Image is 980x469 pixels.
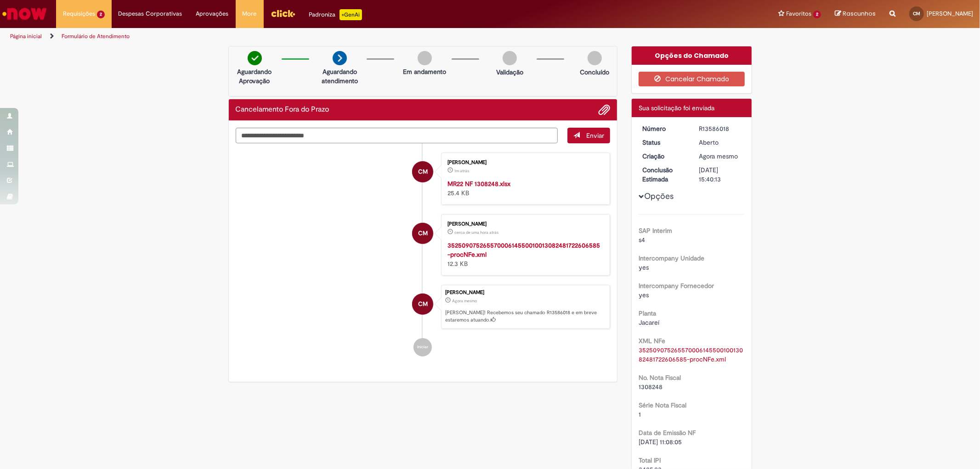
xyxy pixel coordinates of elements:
[786,9,811,18] span: Favoritos
[62,33,130,40] a: Formulário de Atendimento
[632,46,752,65] div: Opções do Chamado
[1,5,48,23] img: ServiceNow
[639,263,649,271] span: yes
[243,9,257,18] span: More
[699,165,742,184] div: [DATE] 15:40:13
[639,309,656,317] b: Planta
[232,67,277,85] p: Aguardando Aprovação
[503,51,517,65] img: img-circle-grey.png
[639,346,743,363] a: Download de 35250907526557000614550010013082481722606585-procNFe.xml
[448,160,600,165] div: [PERSON_NAME]
[236,285,611,329] li: Cecilia Maria De Moura
[236,143,611,366] ul: Histórico de tíquete
[586,131,604,140] span: Enviar
[639,236,645,244] span: s4
[248,51,262,65] img: check-circle-green.png
[699,152,742,161] div: 01/10/2025 13:40:10
[10,33,42,40] a: Página inicial
[639,401,686,409] b: Série Nota Fiscal
[333,51,347,65] img: arrow-next.png
[448,180,510,188] a: MR22 NF 1308248.xlsx
[639,104,714,112] span: Sua solicitação foi enviada
[639,410,641,418] span: 1
[927,10,973,17] span: [PERSON_NAME]
[340,9,362,20] p: +GenAi
[635,138,692,147] dt: Status
[639,373,681,382] b: No. Nota Fiscal
[699,124,742,133] div: R13586018
[496,68,523,77] p: Validação
[119,9,182,18] span: Despesas Corporativas
[448,179,600,198] div: 25.4 KB
[412,161,433,182] div: Cecilia Maria De Moura
[639,383,663,391] span: 1308248
[639,456,661,464] b: Total IPI
[699,152,738,160] span: Agora mesmo
[843,9,876,18] span: Rascunhos
[454,230,498,235] time: 01/10/2025 12:55:04
[452,298,477,304] span: Agora mesmo
[236,128,558,143] textarea: Digite sua mensagem aqui...
[445,309,605,323] p: [PERSON_NAME]! Recebemos seu chamado R13586018 e em breve estaremos atuando.
[445,290,605,295] div: [PERSON_NAME]
[639,318,659,327] span: Jacareí
[580,68,609,77] p: Concluído
[418,51,432,65] img: img-circle-grey.png
[639,337,665,345] b: XML NFe
[7,28,646,45] ul: Trilhas de página
[639,438,682,446] span: [DATE] 11:08:05
[403,67,446,76] p: Em andamento
[196,9,229,18] span: Aprovações
[452,298,477,304] time: 01/10/2025 13:40:10
[639,254,704,262] b: Intercompany Unidade
[639,429,696,437] b: Data de Emissão NF
[418,293,428,315] span: CM
[835,10,876,18] a: Rascunhos
[454,168,469,174] span: 1m atrás
[454,230,498,235] span: cerca de uma hora atrás
[454,168,469,174] time: 01/10/2025 13:39:55
[448,241,600,268] div: 12.3 KB
[448,221,600,227] div: [PERSON_NAME]
[412,223,433,244] div: Cecilia Maria De Moura
[567,128,610,143] button: Enviar
[913,11,920,17] span: CM
[639,226,672,235] b: SAP Interim
[639,282,714,290] b: Intercompany Fornecedor
[412,294,433,315] div: Cecilia Maria De Moura
[271,6,295,20] img: click_logo_yellow_360x200.png
[236,106,329,114] h2: Cancelamento Fora do Prazo Histórico de tíquete
[813,11,821,18] span: 2
[635,165,692,184] dt: Conclusão Estimada
[309,9,362,20] div: Padroniza
[639,291,649,299] span: yes
[598,104,610,116] button: Adicionar anexos
[635,124,692,133] dt: Número
[317,67,362,85] p: Aguardando atendimento
[588,51,602,65] img: img-circle-grey.png
[63,9,95,18] span: Requisições
[699,138,742,147] div: Aberto
[639,72,745,86] button: Cancelar Chamado
[418,161,428,183] span: CM
[635,152,692,161] dt: Criação
[97,11,105,18] span: 2
[418,222,428,244] span: CM
[448,241,600,259] a: 35250907526557000614550010013082481722606585-procNFe.xml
